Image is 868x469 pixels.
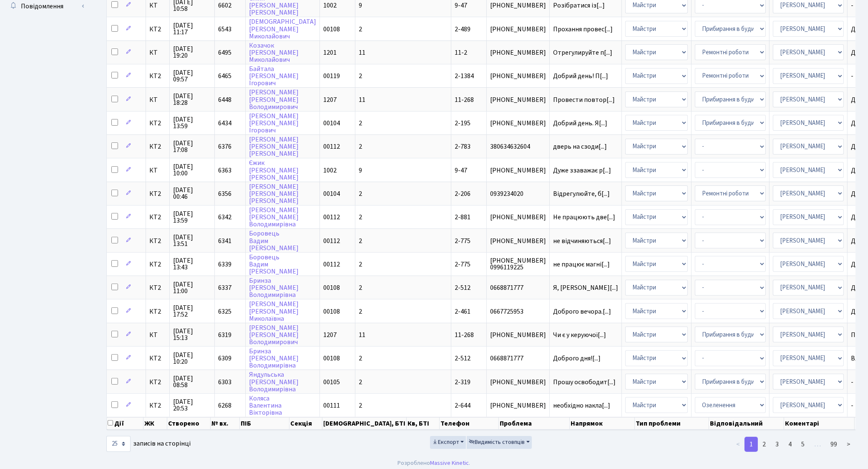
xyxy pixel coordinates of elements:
[490,96,546,103] span: [PHONE_NUMBER]
[323,283,340,292] span: 00108
[323,236,340,246] span: 00112
[553,307,611,316] span: Доброго вечора.[...]
[323,213,340,222] span: 00112
[249,323,299,347] a: [PERSON_NAME][PERSON_NAME]Володимирович
[173,140,211,153] span: [DATE] 17:08
[249,112,299,135] a: [PERSON_NAME][PERSON_NAME]Ігорович
[455,283,470,292] span: 2-512
[796,437,810,452] a: 5
[359,189,362,198] span: 2
[709,417,784,430] th: Відповідальний
[490,26,546,33] span: [PHONE_NUMBER]
[359,283,362,292] span: 2
[218,25,231,34] span: 6543
[359,166,362,175] span: 9
[455,95,474,104] span: 11-268
[553,236,611,246] span: не відчиняються[...]
[173,210,211,224] span: [DATE] 13:59
[218,330,231,340] span: 6319
[173,93,211,106] span: [DATE] 18:28
[249,159,299,182] a: Єжик[PERSON_NAME][PERSON_NAME]
[323,95,337,104] span: 1207
[149,355,166,362] span: КТ2
[173,375,211,388] span: [DATE] 08:58
[455,354,470,363] span: 2-512
[218,48,231,57] span: 6495
[455,166,467,175] span: 9-47
[553,378,616,387] span: Прошу освободит[...]
[359,378,362,387] span: 2
[149,167,166,174] span: КТ
[149,332,166,338] span: КТ
[149,238,166,244] span: КТ2
[359,354,362,363] span: 2
[173,46,211,59] span: [DATE] 19:20
[455,236,470,246] span: 2-775
[149,308,166,315] span: КТ2
[149,379,166,385] span: КТ2
[440,417,499,430] th: Телефон
[323,260,340,269] span: 00112
[149,120,166,127] span: КТ2
[553,213,615,222] span: Не працюють две[...]
[490,355,546,362] span: 0668871777
[218,283,231,292] span: 6337
[149,261,166,268] span: КТ2
[784,417,855,430] th: Коментарі
[173,398,211,412] span: [DATE] 20:53
[173,257,211,271] span: [DATE] 13:43
[490,257,546,271] span: [PHONE_NUMBER] 0996119225
[149,96,166,103] span: КТ
[635,417,709,430] th: Тип проблеми
[173,187,211,200] span: [DATE] 00:46
[490,214,546,221] span: [PHONE_NUMBER]
[490,167,546,174] span: [PHONE_NUMBER]
[218,71,231,81] span: 6465
[218,166,231,175] span: 6363
[430,459,469,467] a: Massive Kinetic
[359,142,362,151] span: 2
[467,436,532,449] button: Видимість стовпців
[490,143,546,150] span: 380634632604
[249,229,299,253] a: БоровецьВадим[PERSON_NAME]
[149,49,166,56] span: КТ
[249,182,299,205] a: [PERSON_NAME][PERSON_NAME][PERSON_NAME]
[553,260,610,269] span: не працює магні[...]
[323,1,337,10] span: 1002
[249,370,299,394] a: Яндульська[PERSON_NAME]Володимирівна
[323,142,340,151] span: 00112
[553,1,605,10] span: Розібратися із[...]
[783,437,797,452] a: 4
[469,438,525,446] span: Видимість стовпців
[149,143,166,150] span: КТ2
[359,71,362,81] span: 2
[407,417,440,430] th: Кв, БТІ
[455,119,470,128] span: 2-195
[249,347,299,370] a: Бринза[PERSON_NAME]Володимирівна
[490,2,546,9] span: [PHONE_NUMBER]
[249,18,316,41] a: [DEMOGRAPHIC_DATA][PERSON_NAME]Миколайович
[359,307,362,316] span: 2
[167,417,211,430] th: Створено
[249,276,299,299] a: Бринза[PERSON_NAME]Володимирівна
[455,213,470,222] span: 2-881
[553,354,601,363] span: Доброго дня![...]
[359,260,362,269] span: 2
[490,49,546,56] span: [PHONE_NUMBER]
[553,71,608,81] span: Добрий день! П[...]
[553,95,615,104] span: Провести повтор[...]
[289,417,322,430] th: Секція
[842,437,855,452] a: >
[359,330,365,340] span: 11
[430,436,466,449] button: Експорт
[173,163,211,177] span: [DATE] 10:00
[490,238,546,244] span: [PHONE_NUMBER]
[173,352,211,365] span: [DATE] 10:20
[553,283,618,292] span: Я, [PERSON_NAME][...]
[553,330,606,340] span: Чи є у керуючої[...]
[455,142,470,151] span: 2-783
[490,190,546,197] span: 0939234020
[173,281,211,294] span: [DATE] 11:00
[149,2,166,9] span: КТ
[490,379,546,385] span: [PHONE_NUMBER]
